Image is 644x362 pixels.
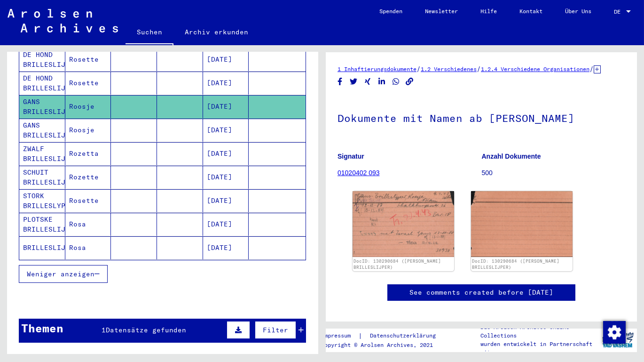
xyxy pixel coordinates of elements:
img: 001.jpg [353,191,454,257]
a: Archiv erkunden [173,21,259,43]
a: 1.2 Verschiedenes [421,65,477,72]
span: 1 [102,326,106,334]
mat-cell: [DATE] [203,142,249,165]
mat-cell: [DATE] [203,166,249,189]
p: wurden entwickelt in Partnerschaft mit [480,340,598,357]
button: Share on WhatsApp [391,76,401,88]
a: Suchen [126,21,173,45]
img: 002.jpg [471,191,573,257]
mat-cell: [DATE] [203,213,249,236]
img: Arolsen_neg.svg [8,9,118,32]
a: 1.2.4 Verschiedene Organisationen [481,65,589,72]
p: Die Arolsen Archives Online-Collections [480,323,598,340]
b: Anzahl Dokumente [482,153,541,160]
mat-cell: BRILLESLIJPER [19,236,65,259]
mat-cell: Rosa [65,213,111,236]
mat-cell: Rosette [65,72,111,95]
mat-cell: ZWALF BRILLESLIJPER [19,142,65,165]
mat-cell: Rosette [65,48,111,71]
mat-cell: DE HOND BRILLESLIJPER [19,72,65,95]
a: 01020402 093 [338,169,380,177]
mat-cell: SCHUIT BRILLESLIJPER [19,166,65,189]
mat-cell: [DATE] [203,95,249,118]
mat-cell: Rosa [65,236,111,259]
div: | [321,331,447,341]
mat-cell: [DATE] [203,48,249,71]
mat-cell: DE HOND BRILLESLIJPER [19,48,65,71]
b: Signatur [338,153,364,160]
button: Share on Twitter [349,76,359,88]
div: Themen [21,320,63,337]
a: 1 Inhaftierungsdokumente [338,65,416,72]
mat-cell: [DATE] [203,72,249,95]
mat-cell: STORK BRILLESLYPER [19,189,65,212]
mat-cell: Rozette [65,166,111,189]
span: Filter [263,326,288,334]
span: DE [614,8,624,15]
mat-cell: Roosje [65,119,111,142]
button: Share on Facebook [335,76,345,88]
a: See comments created before [DATE] [409,288,553,298]
p: 500 [482,168,626,178]
button: Copy link [405,76,415,88]
button: Share on LinkedIn [377,76,387,88]
mat-cell: [DATE] [203,189,249,212]
a: Impressum [321,331,358,341]
a: DocID: 130290684 ([PERSON_NAME] BRILLESLIJPER) [353,258,441,270]
button: Filter [255,321,296,339]
mat-cell: Rosette [65,189,111,212]
mat-cell: GANS BRILLESLIJPER [19,95,65,118]
a: Datenschutzerklärung [362,331,447,341]
img: yv_logo.png [600,328,636,352]
span: Datensätze gefunden [106,326,186,334]
mat-cell: GANS BRILLESLIJPER [19,119,65,142]
span: / [589,64,594,73]
mat-cell: [DATE] [203,236,249,259]
mat-cell: Rozetta [65,142,111,165]
mat-cell: Roosje [65,95,111,118]
span: / [477,64,481,73]
button: Share on Xing [363,76,373,88]
p: Copyright © Arolsen Archives, 2021 [321,341,447,349]
mat-cell: [DATE] [203,119,249,142]
button: Weniger anzeigen [19,265,108,283]
div: Zustimmung ändern [603,321,625,343]
h1: Dokumente mit Namen ab [PERSON_NAME] [338,97,625,138]
a: DocID: 130290684 ([PERSON_NAME] BRILLESLIJPER) [472,258,559,270]
mat-cell: PLOTSKE BRILLESLIJPER [19,213,65,236]
span: Weniger anzeigen [27,270,94,278]
img: Zustimmung ändern [603,321,626,344]
span: / [416,64,421,73]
